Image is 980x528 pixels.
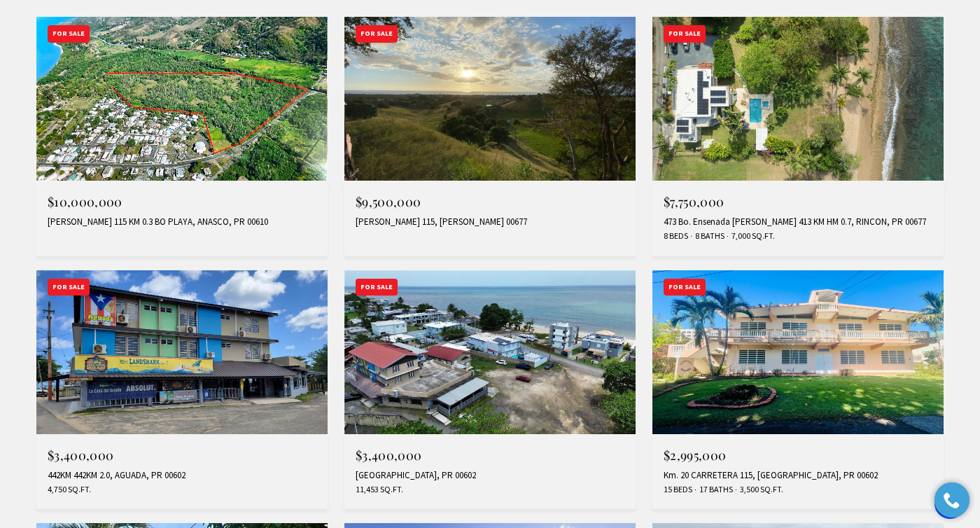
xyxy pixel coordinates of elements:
div: [GEOGRAPHIC_DATA], PR 00602 [356,470,624,481]
span: 8 Beds [664,230,688,242]
span: $7,750,000 [664,193,724,210]
span: $9,500,000 [356,193,421,210]
div: For Sale [356,25,398,43]
img: For Sale [36,270,328,434]
div: [PERSON_NAME] 115 KM 0.3 BO PLAYA, ANASCO, PR 00610 [48,216,316,228]
div: For Sale [664,25,706,43]
div: [PERSON_NAME] 115, [PERSON_NAME] 00677 [356,216,624,228]
span: 3,500 Sq.Ft. [736,484,783,496]
span: $10,000,000 [48,193,122,210]
img: For Sale [652,17,944,181]
span: 17 Baths [696,484,733,496]
span: $2,995,000 [664,447,726,464]
span: 8 Baths [692,230,724,242]
a: For Sale For Sale $3,400,000 [GEOGRAPHIC_DATA], PR 00602 11,453 Sq.Ft. [344,270,636,510]
span: 15 Beds [664,484,692,496]
span: $3,400,000 [48,447,113,464]
div: For Sale [48,25,90,43]
span: $3,400,000 [356,447,421,464]
div: Km. 20 CARRETERA 115, [GEOGRAPHIC_DATA], PR 00602 [664,470,932,481]
a: For Sale For Sale $3,400,000 442KM 442KM 2.0, AGUADA, PR 00602 4,750 Sq.Ft. [36,270,328,510]
div: For Sale [48,279,90,296]
div: 473 Bo. Ensenada [PERSON_NAME] 413 KM HM 0.7, RINCON, PR 00677 [664,216,932,228]
div: For Sale [356,279,398,296]
img: For Sale [36,17,328,181]
a: For Sale For Sale $10,000,000 [PERSON_NAME] 115 KM 0.3 BO PLAYA, ANASCO, PR 00610 [36,17,328,256]
img: For Sale [344,270,636,434]
span: 7,000 Sq.Ft. [728,230,775,242]
img: For Sale [652,270,944,434]
div: 442KM 442KM 2.0, AGUADA, PR 00602 [48,470,316,481]
div: For Sale [664,279,706,296]
a: For Sale For Sale $7,750,000 473 Bo. Ensenada [PERSON_NAME] 413 KM HM 0.7, RINCON, PR 00677 8 Bed... [652,17,944,256]
img: For Sale [344,17,636,181]
span: 4,750 Sq.Ft. [48,484,91,496]
a: For Sale For Sale $9,500,000 [PERSON_NAME] 115, [PERSON_NAME] 00677 [344,17,636,256]
span: 11,453 Sq.Ft. [356,484,403,496]
a: For Sale For Sale $2,995,000 Km. 20 CARRETERA 115, [GEOGRAPHIC_DATA], PR 00602 15 Beds 17 Baths 3... [652,270,944,510]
